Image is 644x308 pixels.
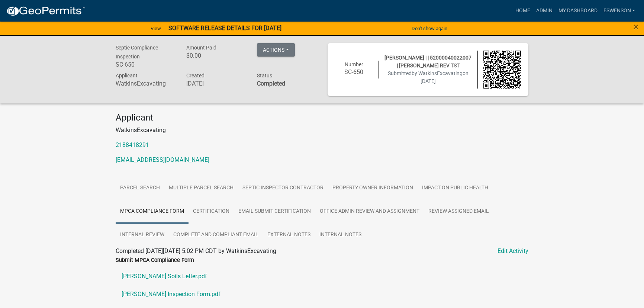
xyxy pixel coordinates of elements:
[116,126,528,135] p: WatkinsExcavating
[116,73,138,78] span: Applicant
[634,22,638,32] span: ×
[315,223,366,247] a: Internal Notes
[328,176,418,200] a: Property Owner Information
[116,61,175,68] h6: SC-650
[186,73,205,78] span: Created
[116,247,276,254] span: Completed [DATE][DATE] 5:02 PM CDT by WatkinsExcavating
[600,4,638,18] a: eswenson
[186,80,246,87] h6: [DATE]
[533,4,555,18] a: Admin
[169,223,263,247] a: Complete and Compliant Email
[168,25,281,32] strong: SOFTWARE RELEASE DETAILS FOR [DATE]
[189,200,234,224] a: Certification
[418,176,493,200] a: Impact on Public Health
[238,176,328,200] a: Septic Inspector Contractor
[263,223,315,247] a: External Notes
[424,200,493,224] a: Review Assigned Email
[164,176,238,200] a: Multiple Parcel Search
[388,70,468,84] span: Submitted on [DATE]
[409,22,450,35] button: Don't show again
[186,45,216,51] span: Amount Paid
[315,200,424,224] a: Office Admin Review and Assignment
[116,80,175,87] h6: WatkinsExcavating
[116,156,209,163] a: [EMAIL_ADDRESS][DOMAIN_NAME]
[234,200,315,224] a: Email Submit Certification
[555,4,600,18] a: My Dashboard
[116,258,194,263] label: Submit MPCA Compliance Form
[148,22,164,35] a: View
[116,112,528,123] h4: Applicant
[116,45,158,60] span: Septic Compliance Inspection
[257,73,272,78] span: Status
[498,247,528,256] a: Edit Activity
[186,52,246,59] h6: $0.00
[257,43,295,57] button: Actions
[116,223,169,247] a: Internal Review
[335,68,373,76] h6: SC-650
[483,51,521,89] img: QR code
[412,70,463,76] span: by WatkinsExcavating
[116,141,149,148] a: 2188418291
[116,176,164,200] a: Parcel search
[345,61,363,67] span: Number
[116,285,528,303] a: [PERSON_NAME] Inspection Form.pdf
[116,200,189,224] a: MPCA Compliance Form
[257,80,285,87] strong: Completed
[512,4,533,18] a: Home
[384,55,471,68] span: [PERSON_NAME] | | 52000040022007 | [PERSON_NAME] REV TST
[116,267,528,285] a: [PERSON_NAME] Soils Letter.pdf
[634,22,638,31] button: Close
